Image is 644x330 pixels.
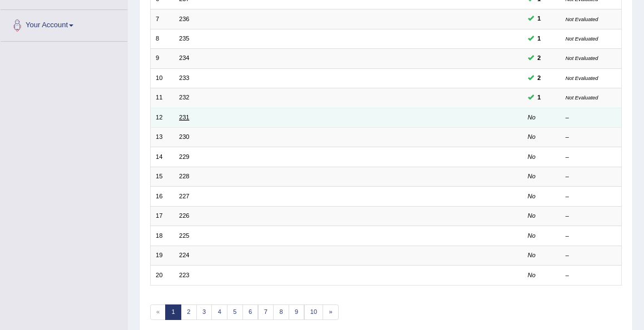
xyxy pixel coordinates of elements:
em: No [528,212,536,219]
small: Not Evaluated [566,16,598,22]
span: You can still take this question [534,93,544,103]
a: 228 [179,173,189,179]
td: 19 [150,246,174,265]
a: 232 [179,94,189,101]
a: 5 [227,304,243,320]
em: No [528,272,536,278]
a: 223 [179,272,189,278]
div: – [566,232,616,241]
a: 7 [258,304,274,320]
td: 16 [150,187,174,206]
a: 233 [179,74,189,81]
td: 20 [150,266,174,285]
a: 224 [179,252,189,258]
em: No [528,114,536,121]
em: No [528,173,536,179]
a: 2 [181,304,197,320]
td: 13 [150,128,174,147]
em: No [528,193,536,199]
div: – [566,271,616,280]
a: 234 [179,54,189,61]
span: You can still take this question [534,53,544,63]
td: 14 [150,147,174,167]
a: Your Account [1,10,127,38]
a: 10 [304,304,324,320]
a: » [323,304,339,320]
a: 8 [273,304,289,320]
div: – [566,172,616,181]
a: 235 [179,35,189,42]
td: 9 [150,49,174,68]
span: You can still take this question [534,34,544,44]
div: – [566,251,616,260]
div: – [566,212,616,221]
td: 12 [150,108,174,127]
span: You can still take this question [534,73,544,83]
a: 4 [211,304,227,320]
div: – [566,192,616,201]
td: 10 [150,68,174,88]
a: 3 [196,304,212,320]
em: No [528,232,536,239]
small: Not Evaluated [566,55,598,61]
span: You can still take this question [534,14,544,24]
td: 17 [150,206,174,226]
a: 230 [179,133,189,140]
em: No [528,153,536,160]
td: 18 [150,226,174,246]
a: 225 [179,232,189,239]
em: No [528,133,536,140]
small: Not Evaluated [566,36,598,42]
div: – [566,153,616,162]
td: 8 [150,29,174,48]
td: 15 [150,167,174,186]
small: Not Evaluated [566,94,598,101]
a: 236 [179,16,189,22]
a: 231 [179,114,189,121]
a: 6 [242,304,259,320]
div: – [566,113,616,122]
small: Not Evaluated [566,75,598,81]
a: 226 [179,212,189,219]
a: 9 [289,304,305,320]
td: 7 [150,9,174,29]
a: 229 [179,153,189,160]
a: 1 [165,304,181,320]
div: – [566,133,616,142]
td: 11 [150,88,174,108]
em: No [528,252,536,258]
span: « [150,304,166,320]
a: 227 [179,193,189,199]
